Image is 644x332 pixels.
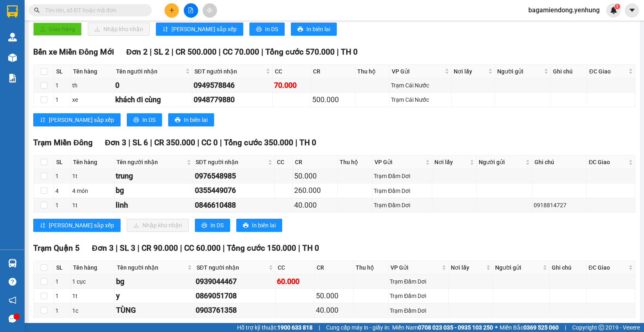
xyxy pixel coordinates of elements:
div: 1 [55,277,69,286]
td: 0869051708 [194,289,276,303]
div: 500.000 [312,94,354,105]
button: printerIn biên lai [168,113,214,126]
span: | [223,243,225,253]
div: Trạm Đầm Dơi [390,306,447,315]
span: CC 70.000 [223,47,259,57]
span: | [137,243,139,253]
span: | [337,47,339,57]
div: 1c [72,306,113,315]
span: | [219,47,221,57]
td: TÙNG [115,303,194,318]
span: SĐT người nhận [194,67,264,76]
td: khách đi cùng [114,93,192,107]
th: Ghi chú [550,261,587,275]
span: question-circle [9,278,16,286]
td: Trạm Đầm Dơi [388,303,449,318]
span: SL 2 [154,47,169,57]
button: downloadNhập kho nhận [88,23,150,36]
td: 0355449076 [194,183,275,198]
div: 0948779880 [194,94,271,105]
span: printer [297,26,303,33]
span: Nơi lấy [451,263,484,272]
td: Trạm Đầm Dơi [372,198,432,213]
span: plus [169,7,175,13]
th: Thu hộ [338,156,372,169]
td: 0903761358 [194,303,276,318]
span: VP Gửi [392,67,443,76]
button: printerIn DS [195,219,230,232]
div: Trạm Đầm Dơi [374,201,431,210]
div: 0355449076 [195,185,273,196]
span: Tổng cước 150.000 [227,243,296,253]
span: Trạm Quận 5 [33,243,80,253]
span: SĐT người nhận [196,263,267,272]
th: CC [273,65,311,78]
th: CC [275,156,293,169]
button: printerIn biên lai [236,219,282,232]
span: | [128,138,130,147]
span: | [116,243,118,253]
th: CR [315,261,354,275]
div: 4 món [72,186,113,195]
img: warehouse-icon [8,53,17,62]
div: 0918814727 [534,201,585,210]
span: | [295,138,297,147]
span: SL 3 [120,243,135,253]
span: file-add [188,7,194,13]
td: Trạm Đầm Dơi [388,275,449,289]
div: 1 [55,81,69,90]
span: sort-ascending [162,26,168,33]
span: CR 500.000 [176,47,217,57]
div: 4 [55,186,69,195]
span: Tên người nhận [117,263,186,272]
span: printer [201,222,207,229]
button: printerIn biên lai [291,23,337,36]
img: logo-vxr [7,5,18,18]
div: 60.000 [277,276,313,287]
div: linh [116,199,192,211]
div: 1 [55,291,69,300]
td: 0846610488 [194,198,275,213]
td: 0 [114,78,192,93]
button: sort-ascending[PERSON_NAME] sắp xếp [33,113,121,126]
span: caret-down [628,7,636,14]
span: Người gửi [479,158,524,167]
input: Tìm tên, số ĐT hoặc mã đơn [45,6,142,15]
div: Trạm Đầm Dơi [374,186,431,195]
th: CR [311,65,355,78]
span: CC 60.000 [184,243,221,253]
div: 40.000 [316,305,352,316]
span: ĐC Giao [589,263,627,272]
div: TÙNG [116,305,193,316]
th: Ghi chú [551,65,587,78]
div: khách đi cùng [115,94,191,105]
span: 1 [616,4,619,9]
span: CC 0 [201,138,218,147]
div: bg [116,185,192,196]
span: | [298,243,300,253]
button: file-add [184,3,198,18]
div: 0 [115,80,191,91]
span: | [150,138,152,147]
div: 1 [55,95,69,104]
div: bg [116,276,193,287]
span: | [180,243,182,253]
img: icon-new-feature [610,7,617,14]
button: plus [164,3,179,18]
button: sort-ascending[PERSON_NAME] sắp xếp [33,219,121,232]
td: 0949578846 [192,78,273,93]
span: | [220,138,222,147]
div: 0903761358 [196,305,274,316]
td: bg [115,275,194,289]
span: Đơn 3 [92,243,114,253]
td: Trạm Đầm Dơi [372,169,432,183]
span: Bến xe Miền Đông Mới [33,47,114,57]
span: Đơn 3 [105,138,127,147]
span: | [150,47,152,57]
span: Người gửi [497,67,542,76]
span: Tên người nhận [116,67,184,76]
th: CC [276,261,315,275]
div: 260.000 [294,185,336,196]
span: SĐT người nhận [196,158,266,167]
div: trung [116,170,192,182]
